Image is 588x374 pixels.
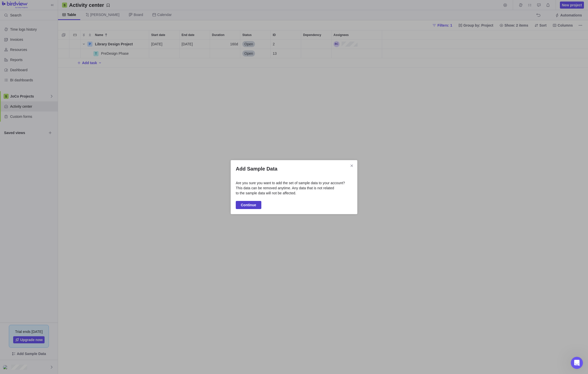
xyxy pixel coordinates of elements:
span: Continue [236,201,261,209]
h2: Add Sample Data [236,165,352,172]
div: Are you sure you want to add the set of sample data to your account? This data can be removed any... [236,180,352,196]
span: Continue [241,202,256,208]
span: Close [348,162,355,169]
iframe: Intercom live chat [571,357,583,369]
div: Add Sample Data [231,160,357,214]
